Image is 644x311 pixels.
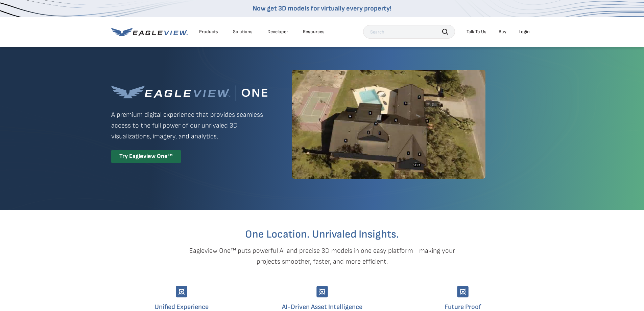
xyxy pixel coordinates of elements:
[467,29,486,35] div: Talk To Us
[316,286,328,297] img: Group-9744.svg
[267,29,288,35] a: Developer
[177,245,467,267] p: Eagleview One™ puts powerful AI and precise 3D models in one easy platform—making your projects s...
[499,29,506,35] a: Buy
[111,150,181,163] div: Try Eagleview One™
[111,85,267,101] img: Eagleview One™
[363,25,455,39] input: Search
[457,286,469,297] img: Group-9744.svg
[111,109,267,142] p: A premium digital experience that provides seamless access to the full power of our unrivaled 3D ...
[176,286,187,297] img: Group-9744.svg
[519,29,530,35] div: Login
[199,29,218,35] div: Products
[116,229,528,240] h2: One Location. Unrivaled Insights.
[303,29,325,35] div: Resources
[233,29,253,35] div: Solutions
[253,4,391,13] a: Now get 3D models for virtually every property!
